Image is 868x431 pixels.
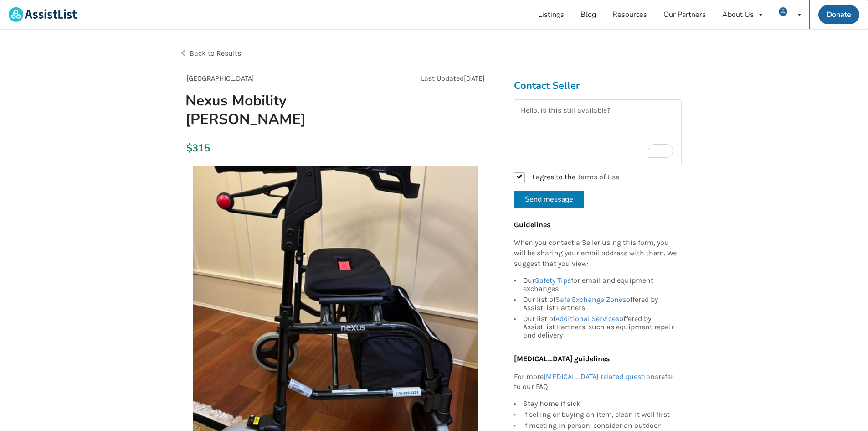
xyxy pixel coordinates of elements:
div: Our list of offered by AssistList Partners [523,294,677,313]
div: Stay home if sick [523,400,677,409]
a: Listings [530,0,572,29]
b: [MEDICAL_DATA] guidelines [514,354,610,363]
label: I agree to the [514,172,619,183]
div: About Us [722,11,754,18]
a: Safe Exchange Zones [555,295,626,304]
span: [GEOGRAPHIC_DATA] [186,74,254,83]
a: Terms of Use [577,172,619,181]
a: Additional Services [555,314,619,323]
a: Resources [604,0,655,29]
div: Our list of offered by AssistList Partners, such as equipment repair and delivery [523,313,677,339]
textarea: To enrich screen reader interactions, please activate Accessibility in Grammarly extension settings [514,99,682,165]
a: Our Partners [655,0,714,29]
a: [MEDICAL_DATA] related questions [544,372,658,381]
p: For more refer to our FAQ [514,372,677,393]
h1: Nexus Mobility [PERSON_NAME] [178,91,394,129]
div: If selling or buying an item, clean it well first [523,409,677,420]
a: Safety Tips [535,276,571,285]
span: Back to Results [190,49,241,57]
a: Donate [818,5,859,24]
div: $315 [186,142,191,155]
b: Guidelines [514,220,550,229]
img: assistlist-logo [9,7,77,22]
p: When you contact a Seller using this form, you will be sharing your email address with them. We s... [514,238,677,269]
button: Send message [514,191,584,208]
span: [DATE] [464,74,485,83]
img: user icon [779,7,787,16]
h3: Contact Seller [514,79,682,92]
div: Our for email and equipment exchanges [523,276,677,294]
span: Last Updated [421,74,464,83]
a: Blog [572,0,604,29]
